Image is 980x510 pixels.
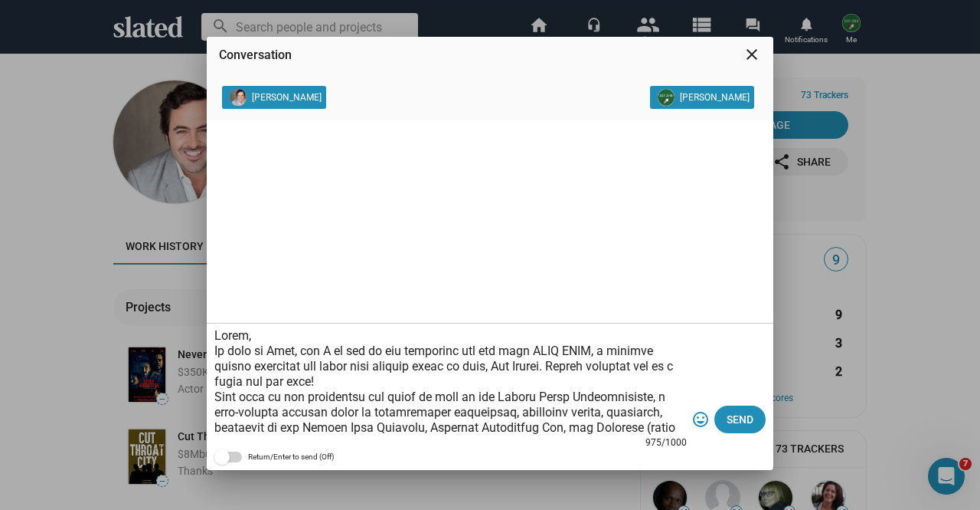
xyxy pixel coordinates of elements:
[658,89,675,106] img: Kurt Fried
[691,410,710,429] mat-icon: tag_faces
[714,406,766,433] button: Send
[248,448,334,466] span: Return/Enter to send (Off)
[219,48,292,62] span: Conversation
[645,437,687,449] mat-hint: 975/1000
[743,45,761,64] mat-icon: close
[727,406,753,433] span: Send
[680,89,750,106] span: [PERSON_NAME]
